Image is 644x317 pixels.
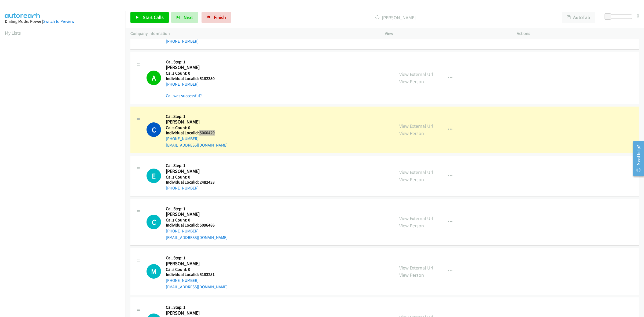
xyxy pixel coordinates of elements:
iframe: Resource Center [628,137,644,180]
a: Call was successful? [166,93,202,98]
h5: Calls Count: 0 [166,174,225,180]
h5: Individual Localid: 5182350 [166,76,225,81]
a: View External Url [399,123,433,129]
a: Start Calls [130,12,169,23]
a: View External Url [399,215,433,221]
h1: E [147,169,161,183]
h2: [PERSON_NAME] [166,119,225,125]
a: Finish [202,12,231,23]
h2: [PERSON_NAME] [166,211,225,217]
span: Finish [214,14,226,20]
a: View Person [399,78,424,85]
h5: Calls Count: 0 [166,125,228,130]
a: [PHONE_NUMBER] [166,39,199,44]
a: My Lists [5,30,21,36]
h2: [PERSON_NAME] [166,261,225,267]
a: [PHONE_NUMBER] [166,185,199,191]
h5: Call Step: 1 [166,305,228,310]
a: [PHONE_NUMBER] [166,228,199,234]
a: [PHONE_NUMBER] [166,136,199,141]
h1: C [147,215,161,229]
a: View Person [399,130,424,136]
h2: [PERSON_NAME] [166,310,225,316]
a: [EMAIL_ADDRESS][DOMAIN_NAME] [166,284,228,289]
a: [PHONE_NUMBER] [166,278,199,283]
h5: Calls Count: 0 [166,217,228,223]
div: 0 [637,12,639,19]
a: [EMAIL_ADDRESS][DOMAIN_NAME] [166,235,228,240]
span: Start Calls [143,14,164,20]
div: Dialing Mode: Power | [5,18,121,25]
p: View [385,30,507,37]
p: [PERSON_NAME] [238,14,552,21]
a: [EMAIL_ADDRESS][DOMAIN_NAME] [166,143,228,148]
h1: A [147,71,161,85]
h5: Call Step: 1 [166,255,228,261]
h1: C [147,122,161,137]
iframe: Dialpad [5,41,126,296]
h5: Individual Localid: 5096486 [166,223,228,228]
h5: Individual Localid: 5183251 [166,272,228,277]
a: View External Url [399,71,433,77]
h5: Call Step: 1 [166,114,228,119]
span: Next [184,14,193,20]
h2: [PERSON_NAME] [166,64,225,71]
h5: Call Step: 1 [166,163,225,168]
div: Delay between calls (in seconds) [607,14,632,19]
a: View External Url [399,169,433,175]
button: AutoTab [562,12,595,23]
a: Switch to Preview [43,19,74,24]
p: Actions [517,30,639,37]
a: View Person [399,272,424,278]
h1: M [147,264,161,279]
h5: Call Step: 1 [166,206,228,212]
p: Company Information [130,30,375,37]
div: The call is yet to be attempted [147,264,161,279]
button: Next [171,12,198,23]
a: [PHONE_NUMBER] [166,82,199,87]
h2: [PERSON_NAME] [166,168,225,174]
a: View Person [399,223,424,229]
h5: Individual Localid: 2482433 [166,180,225,185]
h5: Calls Count: 0 [166,267,228,272]
h5: Call Step: 1 [166,59,225,65]
h5: Individual Localid: 5060429 [166,130,228,136]
a: View Person [399,176,424,183]
h5: Calls Count: 0 [166,71,225,76]
a: View External Url [399,265,433,271]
